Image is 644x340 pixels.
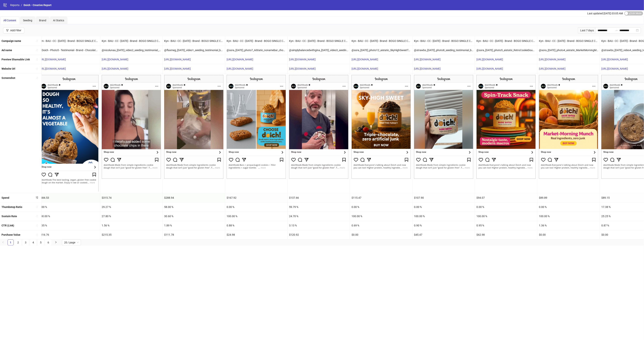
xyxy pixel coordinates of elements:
[36,224,38,227] span: sort-ascending
[225,36,287,45] div: Kyn - BAU - CC - [DATE] - Brand - BOGO SINGLE Campaign - Relaunch - Copy
[100,230,162,239] div: $215.35
[615,29,618,32] span: to
[38,202,100,212] div: 0.00 %
[36,77,38,79] span: sort-ascending
[475,193,537,202] div: $94.07
[36,40,38,42] span: sort-ascending
[38,240,44,245] a: 5
[2,215,17,218] b: Sustain Rate
[352,75,411,179] img: Screenshot 120231262754160297
[539,58,566,61] a: [URL][DOMAIN_NAME]
[539,67,566,70] a: [URL][DOMAIN_NAME]
[412,193,475,202] div: $107.90
[39,67,66,70] a: [URL][DOMAIN_NAME]
[225,202,287,212] div: 0.00 %
[412,230,475,239] div: $45.47
[412,212,475,221] div: 100.00 %
[537,36,600,45] div: Kyn - BAU - CC - [DATE] - Brand - BOGO SINGLE Campaign - Relaunch - Copy
[45,240,51,245] a: 6
[414,75,473,179] img: Screenshot 120230659912240297
[475,230,537,239] div: $62.98
[615,29,618,32] span: swap-right
[36,49,38,52] span: sort-ascending
[38,212,100,221] div: 100.00 %
[350,46,412,55] div: @sora_[DATE]_photo12_aistatic_SkyHighSweetTreatremix_WhatTheFudge_Doich__iter0
[539,75,598,179] img: Screenshot 120231262747630297
[163,221,225,230] div: 1.89 %
[537,212,600,221] div: 100.00 %
[288,193,350,202] div: $137.66
[102,58,128,61] a: [URL][DOMAIN_NAME]
[2,196,9,199] b: Spend
[537,230,600,239] div: $0.00
[537,46,600,55] div: @sora_[DATE]_photo4_aistatic_MarketMorningMunchremix_BasicB#tch_Doich__iter0
[350,212,412,221] div: 100.00 %
[2,233,20,236] b: Purchase Value
[30,239,36,245] li: 4
[288,230,350,239] div: $120.92
[23,240,28,245] a: 3
[2,39,21,42] b: Campaign name
[289,58,316,61] a: [URL][DOMAIN_NAME]
[601,67,628,70] a: [URL][DOMAIN_NAME]
[163,212,225,221] div: 30.60 %
[352,58,378,61] a: [URL][DOMAIN_NAME]
[225,230,287,239] div: $24.98
[475,202,537,212] div: 0.00 %
[475,36,537,45] div: Kyn - BAU - CC - [DATE] - Brand - BOGO SINGLE Campaign - Relaunch - Copy
[38,239,44,245] li: 5
[288,221,350,230] div: 3.13 %
[23,239,29,245] li: 3
[100,202,162,212] div: 29.27 %
[412,36,475,45] div: Kyn - BAU - CC - [DATE] - Brand - BOGO SINGLE Campaign - Relaunch - Copy
[100,212,162,221] div: 27.80 %
[225,221,287,230] div: 0.88 %
[2,205,22,208] b: Thumbstop Ratio
[45,239,51,245] li: 6
[38,46,100,55] div: @Doich - Photo5 - Testimonial - Brand - ChocolateChip - PDP - Copy
[100,36,162,45] div: Kyn - BAU - CC - [DATE] - Brand - BOGO SINGLE Campaign - Relaunch - Copy
[414,67,441,70] a: [URL][DOMAIN_NAME]
[2,67,15,70] b: Website Url
[414,58,441,61] a: [URL][DOMAIN_NAME]
[36,58,38,61] span: sort-ascending
[288,202,350,212] div: 59.79 %
[2,58,30,61] b: Preview Shareable Link
[350,202,412,212] div: 0.00 %
[537,193,600,202] div: $89.89
[164,75,223,179] img: Screenshot 120230659898470297
[36,67,38,70] span: sort-ascending
[36,215,38,218] span: sort-ascending
[53,19,64,22] span: AI Statics
[30,240,36,245] a: 4
[2,49,12,52] b: Ad name
[21,3,22,7] li: /
[39,75,98,191] img: Screenshot 120223086831950297
[476,75,536,179] img: Screenshot 120231262750570297
[55,241,57,243] span: right
[64,240,79,245] span: 20 / page
[288,46,350,55] div: @simplybalancedwithgina_[DATE]_video3_seeding_testimonial_basicb#tch_doich__Iter1
[350,193,412,202] div: $115.47
[38,36,100,45] div: Kyn - BAU - CC - [DATE] - Brand - BOGO SINGLE Campaign - Relaunch - Copy
[288,212,350,221] div: 24.70 %
[53,239,59,245] button: right
[100,193,162,202] div: $315.74
[24,4,52,7] span: Doich - Creative Report
[6,29,9,32] span: filter
[288,36,350,45] div: Kyn - BAU - CC - [DATE] - Brand - BOGO SINGLE Campaign - Relaunch - Copy
[289,67,316,70] a: [URL][DOMAIN_NAME]
[8,240,13,245] a: 1
[163,230,225,239] div: $111.78
[227,58,253,61] a: [URL][DOMAIN_NAME]
[227,67,253,70] a: [URL][DOMAIN_NAME]
[225,212,287,221] div: 100.00 %
[3,19,16,22] span: All Content
[39,58,66,61] a: [URL][DOMAIN_NAME]
[62,239,81,245] div: Page Size
[23,19,32,22] span: Seeding
[3,27,24,33] button: Add Filter
[537,221,600,230] div: 1.36 %
[100,221,162,230] div: 1.56 %
[163,193,225,202] div: $288.94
